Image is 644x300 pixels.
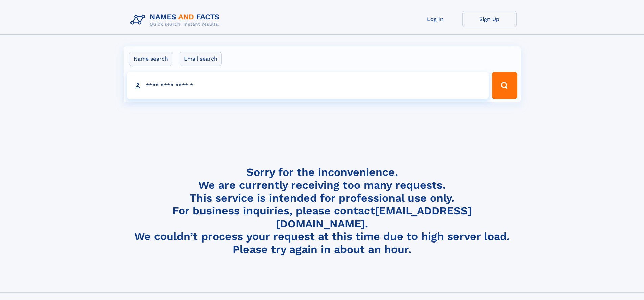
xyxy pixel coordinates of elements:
[128,11,225,29] img: Logo Names and Facts
[180,52,222,66] label: Email search
[128,166,517,256] h4: Sorry for the inconvenience. We are currently receiving too many requests. This service is intend...
[408,11,462,27] a: Log In
[129,52,172,66] label: Name search
[276,204,472,230] a: [EMAIL_ADDRESS][DOMAIN_NAME]
[462,11,517,27] a: Sign Up
[127,72,489,99] input: search input
[492,72,517,99] button: Search Button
